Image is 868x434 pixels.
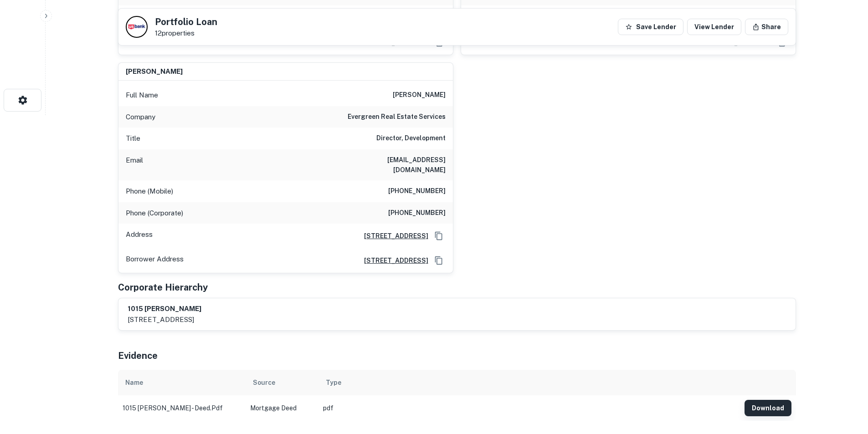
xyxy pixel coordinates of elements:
[618,19,683,35] button: Save Lender
[357,231,428,241] a: [STREET_ADDRESS]
[388,186,446,197] h6: [PHONE_NUMBER]
[745,19,788,35] button: Share
[745,400,791,416] button: Download
[118,395,246,421] td: 1015 [PERSON_NAME] - deed.pdf
[687,19,741,35] a: View Lender
[118,349,158,363] h5: Evidence
[388,208,446,219] h6: [PHONE_NUMBER]
[246,395,318,421] td: Mortgage Deed
[126,229,153,243] p: Address
[822,361,868,405] iframe: Chat Widget
[326,377,341,388] div: Type
[318,395,740,421] td: pdf
[393,90,446,101] h6: [PERSON_NAME]
[128,314,201,325] p: [STREET_ADDRESS]
[253,377,275,388] div: Source
[118,370,246,395] th: Name
[126,66,183,77] h6: [PERSON_NAME]
[126,133,140,144] p: Title
[118,370,796,421] div: scrollable content
[126,155,143,175] p: Email
[348,112,446,123] h6: evergreen real estate services
[126,112,155,123] p: Company
[246,370,318,395] th: Source
[336,155,446,175] h6: [EMAIL_ADDRESS][DOMAIN_NAME]
[318,370,740,395] th: Type
[432,254,446,267] button: Copy Address
[432,229,446,243] button: Copy Address
[376,133,446,144] h6: Director, Development
[125,377,143,388] div: Name
[118,281,208,294] h5: Corporate Hierarchy
[126,208,183,219] p: Phone (Corporate)
[126,254,184,267] p: Borrower Address
[357,255,428,266] a: [STREET_ADDRESS]
[155,17,217,26] h5: Portfolio Loan
[128,304,201,314] h6: 1015 [PERSON_NAME]
[126,90,158,101] p: Full Name
[126,186,173,197] p: Phone (Mobile)
[155,29,217,37] p: 12 properties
